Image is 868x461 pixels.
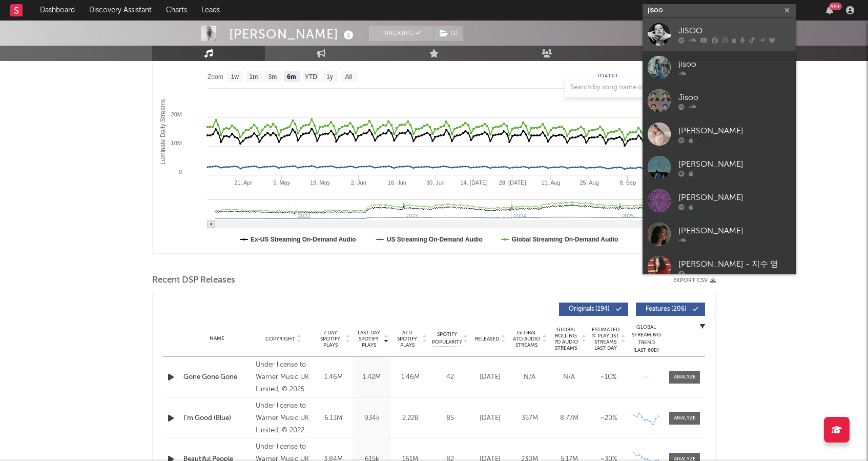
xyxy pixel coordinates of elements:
div: JISOO [678,25,791,37]
div: [PERSON_NAME] [678,158,791,170]
text: 0 [179,169,182,175]
a: I'm Good (Blue) [183,413,251,424]
span: Global ATD Audio Streams [512,330,541,348]
div: [PERSON_NAME] [678,191,791,204]
a: [PERSON_NAME] [643,151,796,184]
text: 1w [231,73,239,81]
a: Jisoo [643,84,796,117]
text: 11. Aug [541,179,560,186]
text: 16. Jun [388,179,406,186]
button: Tracking [369,26,433,41]
span: ATD Spotify Plays [394,330,421,348]
span: 7 Day Spotify Plays [317,330,344,348]
text: 1m [250,73,258,81]
a: [PERSON_NAME] [643,217,796,251]
div: 1.42M [355,372,388,383]
div: Jisoo [678,91,791,104]
text: 10M [171,140,182,146]
div: 42 [432,372,468,383]
span: Released [475,336,499,342]
span: Estimated % Playlist Streams Last Day [591,327,619,351]
span: Last Day Spotify Plays [355,330,382,348]
div: 1.46M [317,372,350,383]
div: [PERSON_NAME] [678,125,791,137]
div: 6.13M [317,413,350,424]
span: Spotify Popularity [432,331,462,346]
div: N/A [552,372,586,383]
button: (1) [433,26,463,41]
div: [DATE] [473,372,507,383]
text: 14. [DATE] [460,179,487,186]
div: 8.77M [552,413,586,424]
div: Under license to Warner Music UK Limited, © 2022 What A DJ Ltd [256,400,312,437]
a: [PERSON_NAME] [643,117,796,151]
a: [PERSON_NAME] - 지수 영 [643,251,796,284]
button: 99+ [826,6,833,14]
text: US Streaming On-Demand Audio [387,236,483,243]
div: jisoo [678,58,791,70]
button: Features(206) [636,303,705,316]
div: Under license to Warner Music UK Limited, © 2025 What A DJ Ltd [256,359,312,396]
input: Search for artists [643,4,796,17]
div: 99 + [829,3,842,10]
span: Features ( 206 ) [643,306,690,312]
text: 6m [287,73,296,81]
div: ~ 10 % [591,372,626,383]
div: ~ 20 % [591,413,626,424]
text: 2. Jun [351,179,366,186]
text: [DATE] [598,73,617,80]
text: Global Streaming On-Demand Audio [512,236,618,243]
span: ( 1 ) [433,26,463,41]
div: [PERSON_NAME] [229,26,356,43]
text: All [345,73,352,81]
text: Luminate Daily Streams [159,99,167,164]
text: 21. Apr [234,179,252,186]
button: Export CSV [673,277,716,284]
input: Search by song name or URL [565,84,673,92]
div: [PERSON_NAME] - 지수 영 [678,258,791,270]
div: N/A [512,372,547,383]
span: Copyright [265,336,295,342]
text: 20M [171,111,182,117]
text: 1y [326,73,333,81]
div: Name [183,335,251,343]
div: 2.22B [394,413,427,424]
a: [PERSON_NAME] [643,184,796,217]
span: Global Rolling 7D Audio Streams [552,327,580,351]
text: 25. Aug [580,179,598,186]
text: 8. Sep [619,179,636,186]
text: Ex-US Streaming On-Demand Audio [251,236,356,243]
div: 1.46M [394,372,427,383]
a: JISOO [643,17,796,51]
text: 30. Jun [426,179,445,186]
button: Originals(194) [559,303,628,316]
div: [DATE] [473,413,507,424]
div: 357M [512,413,547,424]
text: 19. May [310,179,330,186]
div: 85 [432,413,468,424]
div: 934k [355,413,388,424]
text: YTD [305,73,317,81]
a: Gone Gone Gone [183,372,251,383]
span: Recent DSP Releases [152,274,235,287]
div: Global Streaming Trend (Last 60D) [631,324,662,354]
text: Zoom [208,73,223,81]
div: [PERSON_NAME] [678,225,791,237]
text: 3m [268,73,277,81]
text: 28. [DATE] [499,179,526,186]
span: Originals ( 194 ) [566,306,613,312]
a: jisoo [643,51,796,84]
text: 5. May [273,179,291,186]
svg: Luminate Daily Consumption [153,48,715,253]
